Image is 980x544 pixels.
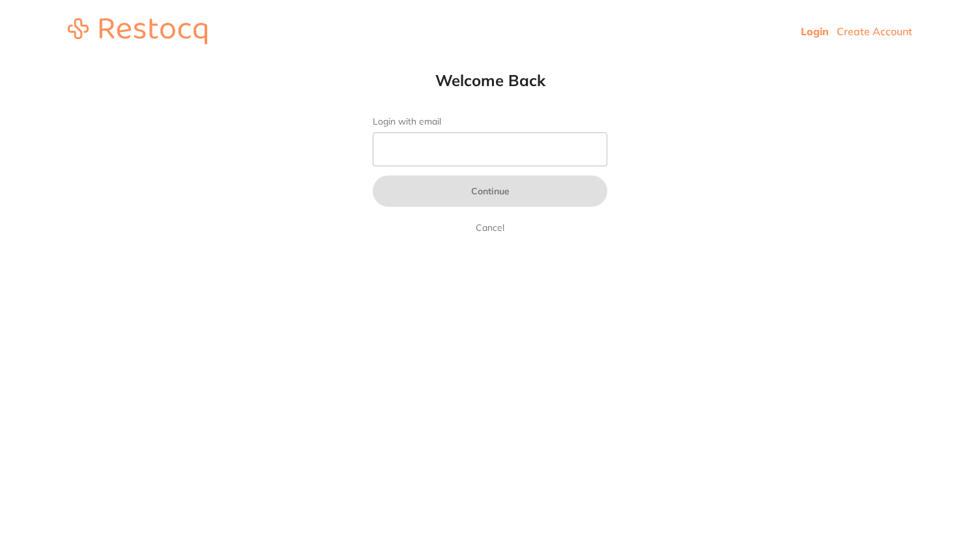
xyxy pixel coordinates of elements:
[373,175,607,207] button: Continue
[347,70,633,90] h1: Welcome Back
[68,18,207,44] img: restocq_logo.svg
[837,25,912,38] a: Create Account
[473,220,507,235] a: Cancel
[373,116,607,127] label: Login with email
[801,25,829,38] a: Login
